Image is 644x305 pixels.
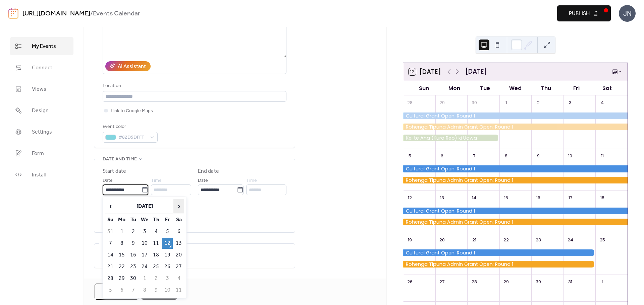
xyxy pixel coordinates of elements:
td: 27 [173,261,184,272]
span: ‹ [105,200,115,213]
td: 2 [151,273,161,284]
span: Date [103,177,113,185]
div: 22 [502,235,511,244]
td: 18 [151,249,161,260]
td: 8 [139,285,150,296]
div: Location [103,82,285,90]
a: Form [10,144,73,162]
button: Publish [557,5,611,21]
td: 2 [128,226,139,237]
span: Connect [32,64,52,72]
b: Events Calendar [93,7,140,20]
div: 14 [470,194,478,202]
td: 8 [116,238,127,249]
span: Design [32,107,49,115]
div: 8 [502,151,511,160]
td: 10 [139,238,150,249]
div: 7 [470,151,478,160]
button: Cancel [95,284,139,300]
span: My Events [32,43,56,51]
td: 10 [162,285,173,296]
th: Th [151,214,161,225]
div: 17 [566,194,575,202]
th: Sa [173,214,184,225]
div: Event color [103,123,156,131]
div: 29 [438,98,446,107]
a: Connect [10,59,73,77]
td: 29 [116,273,127,284]
a: Install [10,166,73,184]
div: 15 [502,194,511,202]
td: 22 [116,261,127,272]
td: 16 [128,249,139,260]
div: Kei te Aha (Kura Reo) ki Uawa [403,135,499,141]
td: 7 [128,285,139,296]
td: 5 [105,285,116,296]
div: 21 [470,235,478,244]
td: 9 [128,238,139,249]
td: 31 [105,226,116,237]
div: 24 [566,235,575,244]
div: 11 [598,151,607,160]
span: #82D5DFFF [119,134,147,142]
td: 25 [151,261,161,272]
div: 4 [598,98,607,107]
a: Views [10,80,73,98]
span: Settings [32,128,52,136]
div: 19 [406,235,414,244]
a: Settings [10,123,73,141]
td: 21 [105,261,116,272]
div: 30 [470,98,478,107]
div: 25 [598,235,607,244]
td: 4 [173,273,184,284]
span: › [174,200,184,213]
div: Cultural Grant Open: Round 1 [403,249,595,256]
td: 5 [162,226,173,237]
th: Su [105,214,116,225]
td: 19 [162,249,173,260]
div: Rohenga Tipuna Admin Grant Open: Round 1 [403,219,628,225]
div: 28 [470,278,478,286]
span: Install [32,171,46,179]
span: Date and time [103,155,137,163]
div: 26 [406,278,414,286]
td: 6 [116,285,127,296]
div: 3 [566,98,575,107]
div: Wed [500,81,531,95]
th: Fr [162,214,173,225]
div: Cultural Grant Open: Round 1 [403,112,628,119]
div: 9 [534,151,542,160]
td: 1 [139,273,150,284]
div: 27 [438,278,446,286]
td: 28 [105,273,116,284]
div: 30 [534,278,542,286]
td: 3 [162,273,173,284]
a: Design [10,101,73,120]
div: 1 [502,98,511,107]
td: 30 [128,273,139,284]
div: 10 [566,151,575,160]
div: Rohenga Tipuna Admin Grant Open: Round 1 [403,177,628,183]
div: 28 [406,98,414,107]
td: 26 [162,261,173,272]
div: 13 [438,194,446,202]
td: 12 [162,238,173,249]
td: 11 [173,285,184,296]
div: Cultural Grant Open: Round 1 [403,208,628,214]
div: 29 [502,278,511,286]
td: 23 [128,261,139,272]
div: [DATE] [465,67,487,77]
th: [DATE] [116,199,173,214]
td: 4 [151,226,161,237]
a: [URL][DOMAIN_NAME] [22,7,90,20]
span: Views [32,85,46,93]
td: 3 [139,226,150,237]
td: 9 [151,285,161,296]
div: JN [619,5,636,22]
div: 16 [534,194,542,202]
th: We [139,214,150,225]
div: Rohenga Tipuna Admin Grant Open: Round 1 [403,124,628,130]
div: Sat [592,81,622,95]
b: / [90,7,93,20]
